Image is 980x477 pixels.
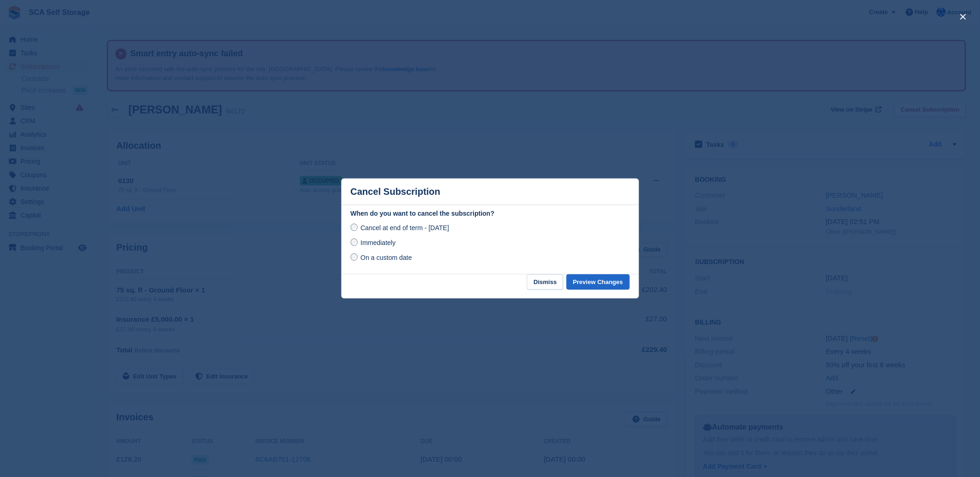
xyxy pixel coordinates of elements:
[351,224,358,231] input: Cancel at end of term - [DATE]
[351,238,358,246] input: Immediately
[360,254,412,261] span: On a custom date
[567,274,630,290] button: Preview Changes
[360,224,449,232] span: Cancel at end of term - [DATE]
[351,253,358,261] input: On a custom date
[351,186,440,197] p: Cancel Subscription
[351,209,630,219] label: When do you want to cancel the subscription?
[956,9,971,24] button: close
[360,239,395,246] span: Immediately
[527,274,563,290] button: Dismiss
